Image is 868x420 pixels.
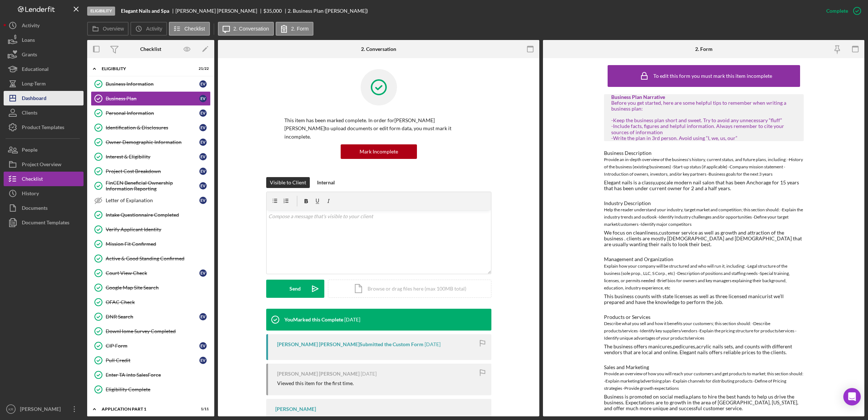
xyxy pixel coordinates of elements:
[604,394,804,411] div: Business is promoted on social media,plans to hire the best hands to help us drive the business. ...
[199,313,207,320] div: E V
[695,46,713,52] div: 2. Form
[604,230,804,247] div: We focus on cleanliness,customer service as well as growth and attraction of the business . clien...
[140,46,161,52] div: Checklist
[106,387,210,392] div: Eligibility Complete
[199,124,207,131] div: E V
[91,353,211,368] a: Pull CreditEV
[604,156,804,178] div: Provide an in-depth overview of the business's history, current status, and future plans, includi...
[266,280,324,298] button: Send
[8,407,13,411] text: KR
[22,186,39,203] div: History
[604,370,804,392] div: Provide an overview of how you will reach your customers and get products to market; this section...
[4,402,84,416] button: KR[PERSON_NAME]
[22,215,69,232] div: Document Templates
[234,26,269,32] label: 2. Conversation
[91,309,211,324] a: DNR SearchEV
[106,125,199,131] div: Identification & Disclosures
[199,109,207,117] div: E V
[199,357,207,364] div: E V
[611,94,796,100] div: Business Plan Narrative
[91,120,211,135] a: Identification & DisclosuresEV
[22,33,35,49] div: Loans
[277,371,360,377] div: [PERSON_NAME] [PERSON_NAME]
[169,22,210,36] button: Checklist
[91,266,211,280] a: Court View CheckEV
[91,237,211,251] a: Mission Fit Confirmed
[604,344,804,355] div: The business offers manicures,pedicures,acrylic nails sets, and counts with different vendors tha...
[106,328,210,334] div: DownHome Survey Completed
[146,26,162,32] label: Activity
[91,135,211,149] a: Owner Demographic InformationEV
[106,110,199,116] div: Personal Information
[604,320,804,342] div: Describe what you sell and how it benefits your customers; this section should: -Describe product...
[91,251,211,266] a: Active & Good Standing Confirmed
[196,407,209,411] div: 1 / 11
[91,295,211,309] a: OFAC Check
[106,270,199,276] div: Court View Check
[425,341,441,347] time: 2025-09-17 03:21
[313,177,338,188] button: Internal
[87,22,129,36] button: Overview
[18,402,65,418] div: [PERSON_NAME]
[199,139,207,146] div: E V
[103,26,124,32] label: Overview
[653,73,772,79] div: To edit this form you must mark this item incomplete
[91,324,211,339] a: DownHome Survey Completed
[91,280,211,295] a: Google Map Site Search
[175,8,263,14] div: [PERSON_NAME] [PERSON_NAME]
[91,208,211,222] a: Intake Questionnaire Completed
[4,76,84,91] button: Long-Term
[4,105,84,120] button: Clients
[604,314,804,320] div: Products or Services
[604,150,804,156] div: Business Description
[106,256,210,261] div: Active & Good Standing Confirmed
[106,314,199,320] div: DNR Search
[106,285,210,291] div: Google Map Site Search
[263,8,282,14] span: $35,000
[199,342,207,349] div: E V
[361,371,377,377] time: 2025-09-15 19:30
[284,317,343,323] div: You Marked this Complete
[289,280,301,298] div: Send
[291,26,309,32] label: 2. Form
[106,139,199,145] div: Owner Demographic Information
[196,67,209,71] div: 21 / 22
[91,164,211,179] a: Project Cost BreakdownEV
[22,172,43,188] div: Checklist
[276,22,313,36] button: 2. Form
[87,7,115,16] div: Eligibility
[604,256,804,262] div: Management and Organization
[199,153,207,160] div: E V
[102,67,191,71] div: Eligibility
[22,47,37,64] div: Grants
[130,22,167,36] button: Activity
[341,144,417,159] button: Mark Incomplete
[4,33,84,47] button: Loans
[277,341,423,347] div: [PERSON_NAME] [PERSON_NAME] Submitted the Custom Form
[22,105,37,122] div: Clients
[4,157,84,172] button: Project Overview
[102,407,191,411] div: Application Part 1
[91,149,211,164] a: Interest & EligibilityEV
[22,91,46,107] div: Dashboard
[22,143,37,159] div: People
[4,120,84,135] button: Product Templates
[819,4,864,18] button: Complete
[277,380,354,386] div: Viewed this item for the first time.
[4,47,84,62] a: Grants
[199,269,207,277] div: E V
[91,91,211,106] a: Business PlanEV
[199,168,207,175] div: E V
[826,4,848,18] div: Complete
[4,18,84,33] button: Activity
[4,172,84,186] button: Checklist
[4,91,84,105] a: Dashboard
[106,343,199,349] div: CIP Form
[604,180,804,191] div: Elegant nails is a classy,upscale modern nail salon that has been Anchorage for 15 years that has...
[106,168,199,174] div: Project Cost Breakdown
[199,95,207,102] div: E V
